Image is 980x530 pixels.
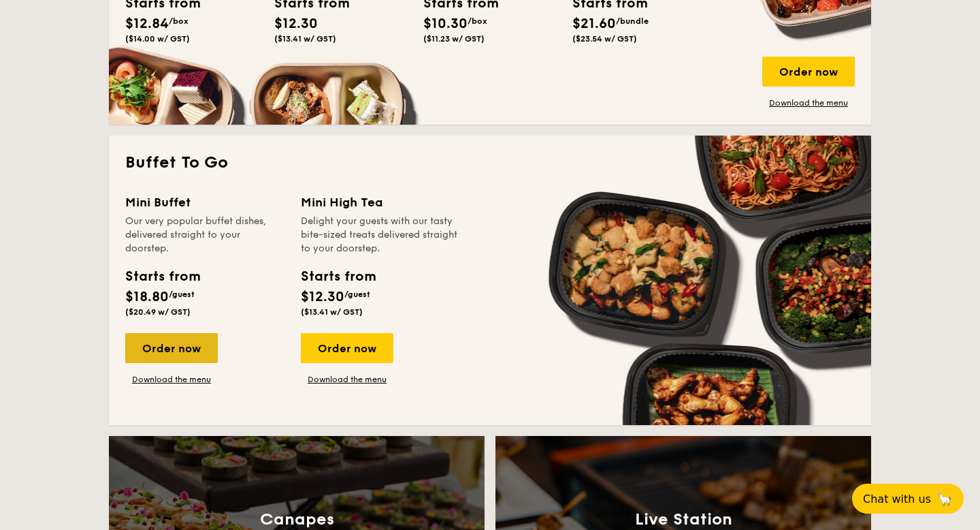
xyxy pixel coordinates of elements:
span: ($14.00 w/ GST) [125,34,190,44]
div: Order now [125,333,218,363]
button: Chat with us🦙 [852,484,964,514]
div: Mini Buffet [125,193,284,212]
span: $18.80 [125,289,169,305]
span: $12.30 [301,289,344,305]
span: /box [169,16,189,26]
span: $12.84 [125,16,169,32]
span: ($13.41 w/ GST) [274,34,336,44]
a: Download the menu [762,97,855,108]
h3: Live Station [635,510,732,529]
span: ($20.49 w/ GST) [125,307,191,317]
span: $10.30 [423,16,468,32]
a: Download the menu [125,374,218,385]
div: Delight your guests with our tasty bite-sized treats delivered straight to your doorstep. [301,215,460,255]
div: Order now [301,333,393,363]
span: /box [468,16,487,26]
span: /guest [169,290,195,299]
div: Starts from [301,266,375,287]
div: Order now [762,57,855,87]
span: ($13.41 w/ GST) [301,307,363,317]
h3: Canapes [260,510,334,529]
span: 🦙 [936,491,953,507]
span: /bundle [616,16,649,26]
span: ($11.23 w/ GST) [423,34,485,44]
span: $12.30 [274,16,318,32]
span: Chat with us [863,493,931,505]
div: Starts from [125,266,199,287]
h2: Buffet To Go [125,152,855,174]
a: Download the menu [301,374,393,385]
span: ($23.54 w/ GST) [572,34,637,44]
div: Our very popular buffet dishes, delivered straight to your doorstep. [125,215,284,255]
span: /guest [344,290,370,299]
span: $21.60 [572,16,616,32]
div: Mini High Tea [301,193,460,212]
